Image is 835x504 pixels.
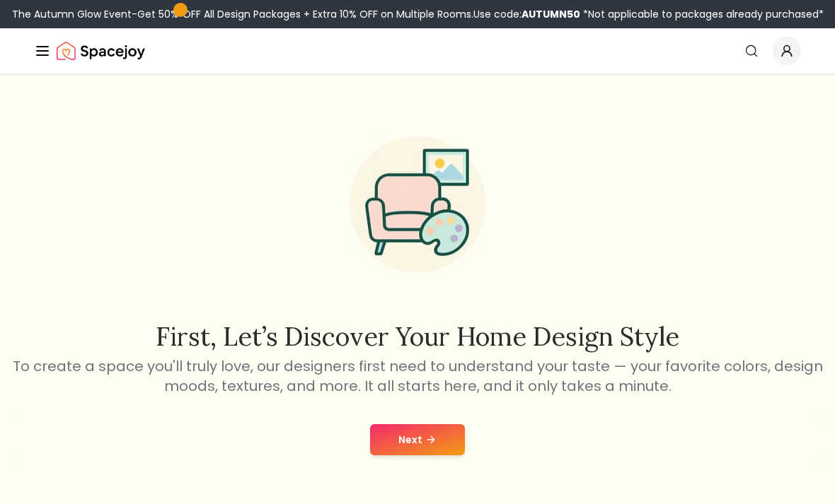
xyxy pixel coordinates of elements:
[370,424,465,455] button: Next
[57,37,145,65] a: Spacejoy
[12,7,824,21] div: The Autumn Glow Event-Get 50% OFF All Design Packages + Extra 10% OFF on Multiple Rooms.
[580,7,824,21] span: *Not applicable to packages already purchased*
[327,114,508,295] img: Start Style Quiz Illustration
[11,356,824,396] p: To create a space you'll truly love, our designers first need to understand your taste — your fav...
[57,37,145,65] img: Spacejoy Logo
[473,7,580,21] span: Use code:
[522,7,580,21] b: AUTUMN50
[11,322,824,351] h2: First, let’s discover your home design style
[34,28,801,74] nav: Global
